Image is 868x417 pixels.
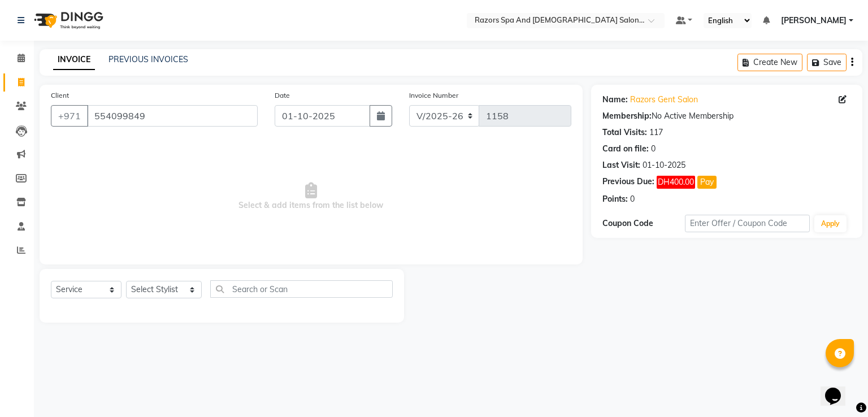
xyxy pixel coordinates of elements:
[409,90,458,101] label: Invoice Number
[643,159,685,171] div: 01-10-2025
[807,54,847,71] button: Save
[697,176,717,189] button: Pay
[630,94,698,106] a: Razors Gent Salon
[649,127,663,138] div: 117
[275,90,290,101] label: Date
[602,94,628,106] div: Name:
[29,5,106,36] img: logo
[602,159,640,171] div: Last Visit:
[602,193,628,205] div: Points:
[51,140,571,253] span: Select & add items from the list below
[53,50,95,70] a: INVOICE
[685,215,809,232] input: Enter Offer / Coupon Code
[737,54,802,71] button: Create New
[602,143,649,155] div: Card on file:
[51,105,88,127] button: +971
[602,110,851,122] div: No Active Membership
[108,54,188,64] a: PREVIOUS INVOICES
[51,90,69,101] label: Client
[602,110,652,122] div: Membership:
[602,176,654,189] div: Previous Due:
[602,127,647,138] div: Total Visits:
[814,215,847,232] button: Apply
[781,15,847,27] span: [PERSON_NAME]
[630,193,635,205] div: 0
[210,280,393,298] input: Search or Scan
[602,218,685,229] div: Coupon Code
[657,176,695,189] span: DH400.00
[651,143,656,155] div: 0
[821,372,857,406] iframe: chat widget
[87,105,258,127] input: Search by Name/Mobile/Email/Code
